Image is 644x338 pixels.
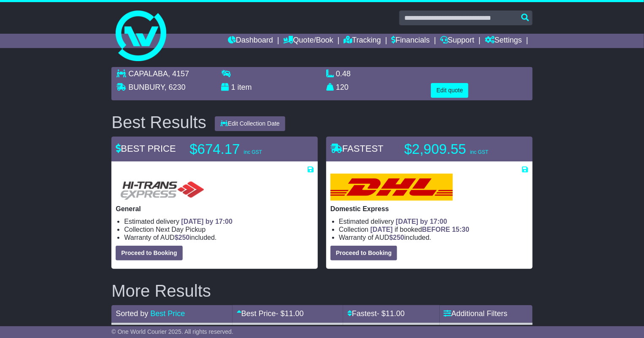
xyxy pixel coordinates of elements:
a: Best Price [150,309,185,318]
p: General [116,205,314,213]
span: © One World Courier 2025. All rights reserved. [111,328,233,335]
button: Proceed to Booking [330,246,397,260]
span: - $ [377,309,405,318]
span: $ [389,234,404,241]
span: 0.48 [336,70,351,78]
a: Tracking [344,34,381,48]
button: Edit Collection Date [215,116,285,131]
span: 11.00 [386,309,405,318]
li: Warranty of AUD included. [339,233,528,241]
li: Collection [339,225,528,233]
span: Sorted by [116,309,148,318]
span: , 4157 [168,70,189,78]
span: 120 [336,83,349,91]
span: FASTEST [330,143,384,154]
p: $2,909.55 [404,141,510,158]
h2: More Results [111,282,532,300]
p: $674.17 [189,141,295,158]
span: $ [175,234,190,241]
a: Support [440,34,474,48]
a: Best Price- $11.00 [237,309,304,318]
div: Best Results [107,113,211,131]
span: [DATE] by 17:00 [181,218,233,225]
span: 11.00 [285,309,304,318]
span: BEFORE [422,226,450,233]
span: [DATE] by 17:00 [396,218,447,225]
span: BEST PRICE [116,143,176,154]
span: CAPALABA [128,70,168,78]
img: DHL: Domestic Express [330,174,453,201]
span: Next Day Pickup [156,226,206,233]
li: Estimated delivery [124,217,314,225]
a: Financials [391,34,430,48]
span: if booked [371,226,469,233]
span: item [238,83,252,91]
a: Additional Filters [444,309,508,318]
span: inc GST [470,149,488,155]
li: Collection [124,225,314,233]
span: 250 [179,234,190,241]
span: , 6230 [165,83,186,91]
span: inc GST [244,149,262,155]
a: Fastest- $11.00 [347,309,405,318]
img: HiTrans (Machship): General [116,174,208,201]
p: Domestic Express [330,205,528,213]
span: 1 [231,83,235,91]
a: Dashboard [228,34,273,48]
span: 250 [393,234,404,241]
span: 15:30 [452,226,469,233]
button: Proceed to Booking [116,246,182,260]
span: [DATE] [371,226,393,233]
span: - $ [276,309,304,318]
li: Warranty of AUD included. [124,233,314,241]
span: BUNBURY [128,83,164,91]
a: Settings [485,34,522,48]
li: Estimated delivery [339,217,528,225]
button: Edit quote [431,83,468,98]
a: Quote/Book [284,34,333,48]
